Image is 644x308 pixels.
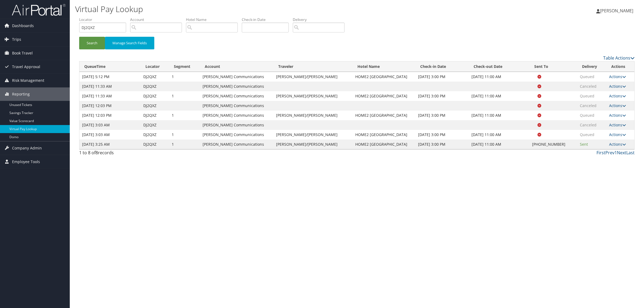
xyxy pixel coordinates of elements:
td: DJ2QXZ [141,82,169,91]
td: [PERSON_NAME] Communications [200,82,274,91]
th: QueueTime: activate to sort column ascending [79,61,141,72]
td: [DATE] 3:00 PM [415,140,469,149]
td: HOME2 [GEOGRAPHIC_DATA] [353,111,415,120]
a: 1 [614,150,617,156]
td: [PERSON_NAME] Communications [200,111,274,120]
td: [DATE] 11:00 AM [469,140,529,149]
h1: Virtual Pay Lookup [75,3,451,15]
td: DJ2QXZ [141,120,169,130]
td: HOME2 [GEOGRAPHIC_DATA] [353,91,415,101]
td: [DATE] 11:00 AM [469,72,529,82]
th: Traveler: activate to sort column ascending [273,61,353,72]
span: Risk Management [12,74,44,87]
td: DJ2QXZ [141,91,169,101]
a: Last [626,150,635,156]
th: Delivery: activate to sort column ascending [577,61,606,72]
span: Queued [580,93,594,98]
th: Locator: activate to sort column ascending [141,61,169,72]
th: Account: activate to sort column ascending [200,61,274,72]
label: Check-in Date [242,17,293,22]
span: Book Travel [12,46,33,60]
label: Hotel Name [186,17,242,22]
span: Canceled [580,122,597,127]
a: [PERSON_NAME] [596,3,639,19]
td: [DATE] 11:00 AM [469,111,529,120]
th: Actions [606,61,634,72]
td: [PERSON_NAME]/[PERSON_NAME] [273,72,353,82]
td: [DATE] 11:00 AM [469,130,529,140]
td: 1 [169,130,200,140]
td: [PERSON_NAME] Communications [200,120,274,130]
td: [DATE] 3:00 PM [415,111,469,120]
a: Actions [609,93,626,98]
a: Actions [609,103,626,108]
a: Actions [609,113,626,118]
td: [PERSON_NAME] Communications [200,72,274,82]
a: Actions [609,84,626,89]
td: 1 [169,72,200,82]
td: [PERSON_NAME] Communications [200,101,274,111]
a: Next [617,150,626,156]
td: [DATE] 11:33 AM [79,91,141,101]
span: Travel Approval [12,60,40,74]
span: Canceled [580,103,597,108]
th: Check-in Date: activate to sort column ascending [415,61,469,72]
span: Queued [580,74,594,79]
a: First [597,150,605,156]
td: [PERSON_NAME]/[PERSON_NAME] [273,140,353,149]
a: Actions [609,74,626,79]
span: [PERSON_NAME] [600,8,633,14]
td: [DATE] 12:03 PM [79,111,141,120]
td: [PHONE_NUMBER] [529,140,577,149]
span: Queued [580,132,594,137]
td: HOME2 [GEOGRAPHIC_DATA] [353,72,415,82]
th: Segment: activate to sort column ascending [169,61,200,72]
span: Queued [580,113,594,118]
th: Sent To: activate to sort column ascending [529,61,577,72]
td: DJ2QXZ [141,140,169,149]
td: [DATE] 12:03 PM [79,101,141,111]
td: [DATE] 3:03 AM [79,120,141,130]
td: 1 [169,111,200,120]
label: Account [130,17,186,22]
td: [PERSON_NAME] Communications [200,140,274,149]
span: Reporting [12,87,30,101]
td: DJ2QXZ [141,111,169,120]
img: airportal-logo.png [12,3,65,16]
td: [PERSON_NAME]/[PERSON_NAME] [273,130,353,140]
span: Dashboards [12,19,34,32]
td: [PERSON_NAME]/[PERSON_NAME] [273,91,353,101]
td: [DATE] 11:33 AM [79,82,141,91]
td: [PERSON_NAME] Communications [200,130,274,140]
span: 8 [96,150,98,156]
td: 1 [169,91,200,101]
td: [DATE] 3:00 PM [415,91,469,101]
td: DJ2QXZ [141,72,169,82]
td: [DATE] 3:00 PM [415,130,469,140]
td: [DATE] 3:25 AM [79,140,141,149]
span: Trips [12,33,21,46]
a: Actions [609,142,626,147]
label: Delivery [293,17,349,22]
th: Check-out Date: activate to sort column ascending [469,61,529,72]
td: [DATE] 5:12 PM [79,72,141,82]
div: 1 to 8 of records [79,149,212,159]
span: Employee Tools [12,155,40,168]
label: Locator [79,17,130,22]
td: [PERSON_NAME]/[PERSON_NAME] [273,111,353,120]
span: Canceled [580,84,597,89]
td: [DATE] 11:00 AM [469,91,529,101]
td: [DATE] 3:00 PM [415,72,469,82]
td: HOME2 [GEOGRAPHIC_DATA] [353,130,415,140]
td: HOME2 [GEOGRAPHIC_DATA] [353,140,415,149]
td: [PERSON_NAME] Communications [200,91,274,101]
a: Actions [609,132,626,137]
span: Company Admin [12,141,42,155]
th: Hotel Name: activate to sort column ascending [353,61,415,72]
button: Search [79,37,105,49]
td: [DATE] 3:03 AM [79,130,141,140]
td: DJ2QXZ [141,130,169,140]
td: DJ2QXZ [141,101,169,111]
a: Table Actions [603,55,635,61]
button: Manage Search Fields [105,37,154,49]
